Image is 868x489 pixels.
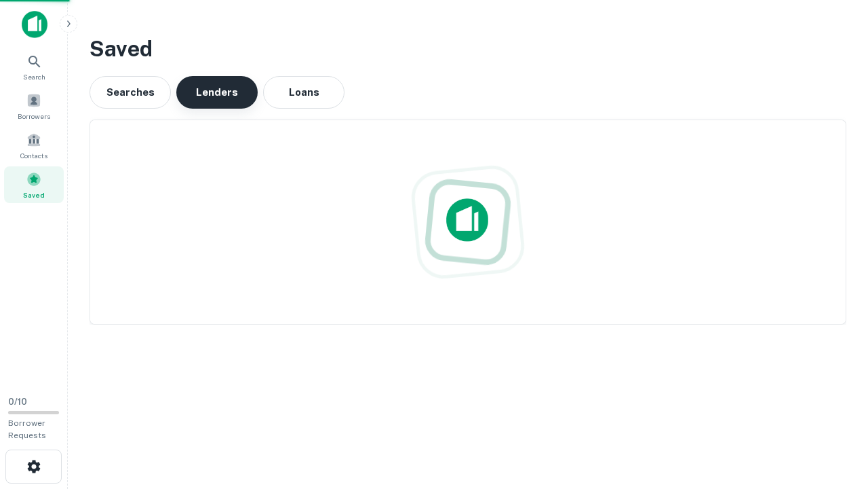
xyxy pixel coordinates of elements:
span: Borrower Requests [8,418,46,440]
a: Search [4,48,64,85]
span: Search [23,71,45,82]
h3: Saved [90,33,846,65]
span: Contacts [20,150,47,161]
button: Searches [90,76,171,109]
a: Contacts [4,127,64,164]
span: Saved [23,189,45,200]
button: Loans [263,76,344,109]
img: capitalize-icon.png [22,11,47,38]
a: Borrowers [4,88,64,124]
a: Saved [4,166,64,203]
span: 0 / 10 [8,397,27,407]
span: Borrowers [18,111,50,122]
iframe: Chat Widget [800,380,868,446]
button: Lenders [176,76,258,109]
